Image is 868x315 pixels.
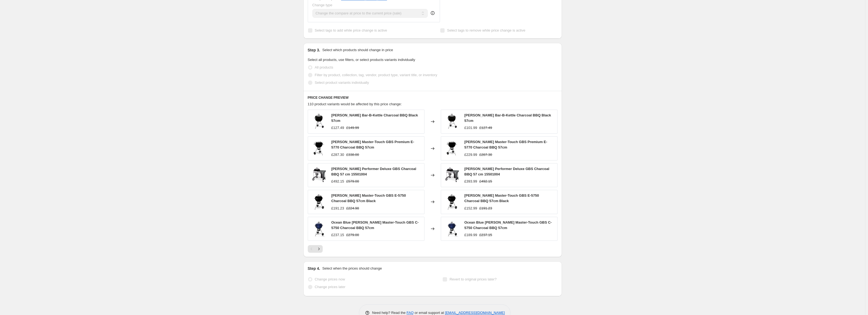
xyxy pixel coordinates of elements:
img: 15501004A_1800x1800_b072db9a-d217-4b9d-9f51-029b4e591ae6_80x.webp [444,167,460,183]
span: [PERSON_NAME] Master-Touch GBS E-5750 Charcoal BBQ 57cm Black [464,193,539,203]
div: £393.99 [464,179,477,184]
a: [EMAIL_ADDRESS][DOMAIN_NAME] [445,311,505,315]
span: Ocean Blue [PERSON_NAME] Master-Touch GBS C-5750 Charcoal BBQ 57cm [464,220,552,230]
span: 110 product variants would be affected by this price change: [308,102,402,106]
span: Change prices later [315,285,346,289]
strike: £224.98 [346,206,359,211]
span: Filter by product, collection, tag, vendor, product type, variant title, or inventory [315,73,437,77]
div: £189.99 [464,232,477,238]
img: 14701004_1_80x.jpg [311,194,327,210]
span: Ocean Blue [PERSON_NAME] Master-Touch GBS C-5750 Charcoal BBQ 57cm [331,220,419,230]
div: £287.30 [331,152,344,157]
strike: £492.15 [479,179,492,184]
span: [PERSON_NAME] Bar-B-Kettle Charcoal BBQ Black 57cm [464,113,551,123]
span: Change prices now [315,277,345,281]
h2: Step 4. [308,266,320,271]
div: help [430,10,435,16]
span: [PERSON_NAME] Bar-B-Kettle Charcoal BBQ Black 57cm [331,113,418,123]
span: Select tags to remove while price change is active [447,28,525,32]
img: 15501004A_1800x1800_b072db9a-d217-4b9d-9f51-029b4e591ae6_80x.webp [311,167,327,183]
img: 17301004_4_80x.jpg [311,140,327,157]
span: Revert to original prices later? [450,277,497,281]
nav: Pagination [308,245,323,253]
div: £229.99 [464,152,477,157]
div: £191.23 [331,206,344,211]
img: 17301004_4_80x.jpg [444,140,460,157]
img: 14716004_80x.webp [311,221,327,237]
span: [PERSON_NAME] Master-Touch GBS Premium E-5770 Charcoal BBQ 57cm [331,140,414,149]
a: FAQ [407,311,414,315]
p: Select which products should change in price [322,47,393,53]
strike: £579.00 [346,179,359,184]
h2: Step 3. [308,47,320,53]
div: £127.49 [331,125,344,131]
h6: PRICE CHANGE PREVIEW [308,95,558,100]
strike: £338.00 [346,152,359,157]
div: £101.99 [464,125,477,131]
span: Select tags to add while price change is active [315,28,387,32]
button: Next [315,245,323,253]
span: Select product variants individually [315,81,369,85]
span: [PERSON_NAME] Master-Touch GBS Premium E-5770 Charcoal BBQ 57cm [464,140,547,149]
span: [PERSON_NAME] Performer Deluxe GBS Charcoal BBQ 57 cm 15501004 [464,167,549,176]
span: Change type [312,3,333,7]
div: £152.99 [464,206,477,211]
strike: £149.99 [346,125,359,131]
span: [PERSON_NAME] Master-Touch GBS E-5750 Charcoal BBQ 57cm Black [331,193,406,203]
span: Select all products, use filters, or select products variants individually [308,58,415,62]
img: 14716004_80x.webp [444,221,460,237]
strike: £237.15 [479,232,492,238]
div: £237.15 [331,232,344,238]
p: Select when the prices should change [322,266,382,271]
strike: £127.49 [479,125,492,131]
span: or email support at [414,311,445,315]
span: Need help? Read the [372,311,407,315]
div: £492.15 [331,179,344,184]
img: 14701004_1_80x.jpg [444,194,460,210]
strike: £279.00 [346,232,359,238]
img: new_project_-_2024-08-01t084714.867_80x.jpg [444,113,460,130]
span: All products [315,65,333,69]
strike: £287.30 [479,152,492,157]
img: new_project_-_2024-08-01t084714.867_80x.jpg [311,113,327,130]
strike: £191.23 [479,206,492,211]
span: [PERSON_NAME] Performer Deluxe GBS Charcoal BBQ 57 cm 15501004 [331,167,416,176]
